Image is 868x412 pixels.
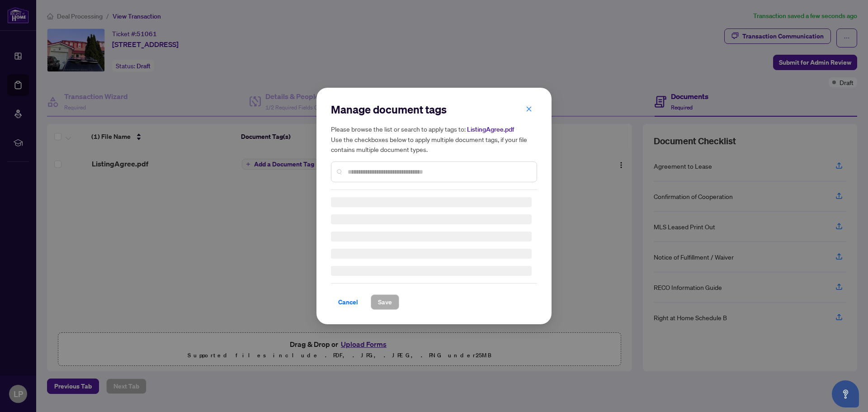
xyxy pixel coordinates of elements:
button: Open asap [832,380,859,407]
h5: Please browse the list or search to apply tags to: Use the checkboxes below to apply multiple doc... [331,124,537,154]
span: close [526,106,532,112]
button: Save [371,294,399,310]
span: Cancel [338,295,358,309]
span: ListingAgree.pdf [467,125,514,133]
h2: Manage document tags [331,102,537,117]
button: Cancel [331,294,365,310]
